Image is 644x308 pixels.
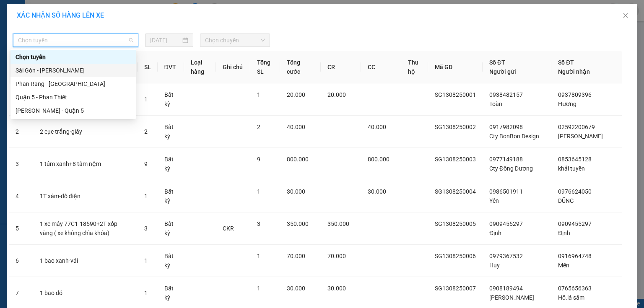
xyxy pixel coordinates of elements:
[257,91,260,98] span: 1
[158,51,184,83] th: ĐVT
[287,156,309,163] span: 800.000
[435,253,476,259] span: SG1308250006
[9,51,33,83] th: STT
[33,212,138,245] td: 1 xe máy 77C1-18590+2T xốp vàng ( xe không chìa khóa)
[401,51,428,83] th: Thu hộ
[327,253,346,259] span: 70.000
[287,253,305,259] span: 70.000
[558,253,592,259] span: 0916964748
[622,12,629,19] span: close
[558,59,574,66] span: Số ĐT
[158,180,184,212] td: Bất kỳ
[558,220,592,227] span: 0909455297
[489,101,502,107] span: Toàn
[558,133,603,140] span: [PERSON_NAME]
[10,77,136,91] div: Phan Rang - Sài Gòn
[287,188,305,195] span: 30.000
[144,225,148,232] span: 3
[489,59,505,66] span: Số ĐT
[184,51,216,83] th: Loại hàng
[558,165,585,172] span: khải tuyền
[280,51,321,83] th: Tổng cước
[16,52,131,62] div: Chọn tuyến
[558,197,574,204] span: DŨNG
[435,91,476,98] span: SG1308250001
[257,220,260,227] span: 3
[144,290,148,296] span: 1
[368,156,390,163] span: 800.000
[205,34,265,47] span: Chọn chuyến
[489,262,500,269] span: Huy
[558,230,570,236] span: Định
[489,188,523,195] span: 0986501911
[144,96,148,103] span: 1
[144,160,148,167] span: 9
[33,245,138,277] td: 1 bao xanh-vải
[489,253,523,259] span: 0979367532
[16,93,131,102] div: Quận 5 - Phan Thiết
[16,66,131,75] div: Sài Gòn - [PERSON_NAME]
[435,156,476,163] span: SG1308250003
[10,50,136,64] div: Chọn tuyến
[158,245,184,277] td: Bất kỳ
[435,124,476,130] span: SG1308250002
[150,36,181,45] input: 14/08/2025
[144,257,148,264] span: 1
[558,101,576,107] span: Hương
[489,91,523,98] span: 0938482157
[287,91,305,98] span: 20.000
[368,188,386,195] span: 30.000
[18,34,133,47] span: Chọn tuyến
[287,285,305,292] span: 30.000
[287,220,309,227] span: 350.000
[33,116,138,148] td: 2 cục trắng-giấy
[558,91,592,98] span: 0937809396
[33,148,138,180] td: 1 túm xanh+8 tấm nệm
[435,220,476,227] span: SG1308250005
[489,285,523,292] span: 0908189494
[257,156,260,163] span: 9
[144,128,148,135] span: 2
[257,253,260,259] span: 1
[16,106,131,115] div: [PERSON_NAME] - Quận 5
[9,180,33,212] td: 4
[489,230,501,236] span: Định
[327,91,346,98] span: 20.000
[489,68,516,75] span: Người gửi
[558,156,592,163] span: 0853645128
[216,51,251,83] th: Ghi chú
[489,197,499,204] span: Yên
[361,51,401,83] th: CC
[321,51,361,83] th: CR
[223,225,234,232] span: CKR
[489,220,523,227] span: 0909455297
[327,285,346,292] span: 30.000
[435,188,476,195] span: SG1308250004
[327,220,349,227] span: 350.000
[489,165,533,172] span: Cty Đông Dương
[158,212,184,245] td: Bất kỳ
[489,124,523,130] span: 0917982098
[16,79,131,88] div: Phan Rang - [GEOGRAPHIC_DATA]
[10,91,136,104] div: Quận 5 - Phan Thiết
[257,285,260,292] span: 1
[558,262,569,269] span: Mến
[558,285,592,292] span: 0765656363
[10,104,136,117] div: Phan Thiết - Quận 5
[158,116,184,148] td: Bất kỳ
[250,51,280,83] th: Tổng SL
[368,124,386,130] span: 40.000
[558,188,592,195] span: 0976624050
[144,193,148,199] span: 1
[558,294,584,301] span: Hổ.lá sâm
[158,148,184,180] td: Bất kỳ
[9,83,33,116] td: 1
[9,212,33,245] td: 5
[9,245,33,277] td: 6
[158,83,184,116] td: Bất kỳ
[257,188,260,195] span: 1
[9,148,33,180] td: 3
[257,124,260,130] span: 2
[428,51,483,83] th: Mã GD
[33,180,138,212] td: 1T xám-đồ điện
